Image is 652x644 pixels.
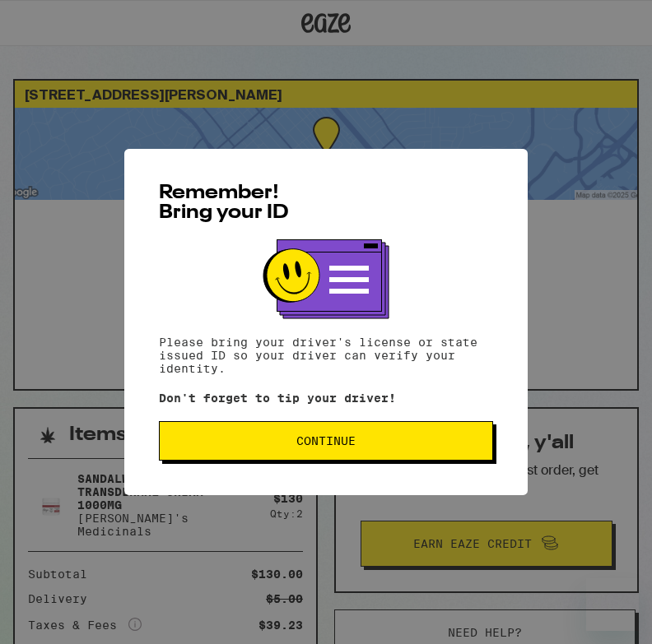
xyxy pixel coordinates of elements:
[159,183,289,223] span: Remember! Bring your ID
[586,578,639,631] iframe: Button to launch messaging window
[159,391,493,405] p: Don't forget to tip your driver!
[159,421,493,461] button: Continue
[159,336,493,375] p: Please bring your driver's license or state issued ID so your driver can verify your identity.
[296,435,356,447] span: Continue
